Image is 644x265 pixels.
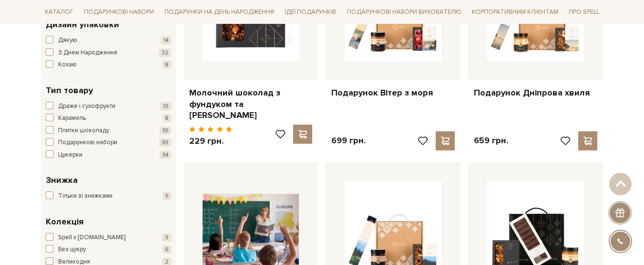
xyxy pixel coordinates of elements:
span: 8 [163,114,171,122]
span: 6 [163,245,171,254]
a: Подарунки на День народження [161,5,278,20]
span: Плитки шоколаду [58,126,109,136]
span: 13 [160,102,171,110]
span: 3 [162,233,171,242]
a: Корпоративним клієнтам [468,4,562,20]
a: Молочний шоколад з фундуком та [PERSON_NAME] [189,87,313,121]
button: З Днем Народження 32 [46,48,171,58]
button: Spell x [DOMAIN_NAME] 3 [46,233,171,243]
button: Без цукру 6 [46,245,171,254]
span: Без цукру [58,245,86,254]
span: 8 [163,61,171,69]
span: Дизайн упаковки [46,18,119,31]
span: Тільки зі знижками [58,191,112,201]
button: Драже і сухофрукти 13 [46,102,171,111]
span: Цукерки [58,150,82,160]
a: Подарунок Вітер з моря [331,87,455,98]
span: 14 [161,36,171,44]
span: 54 [160,151,171,159]
button: Цукерки 54 [46,150,171,160]
span: Подарункові набори [58,138,117,148]
a: Про Spell [565,5,603,20]
span: 32 [159,49,171,57]
a: Подарунок Дніпрова хвиля [474,87,597,98]
span: 55 [160,127,171,135]
p: 659 грн. [474,135,508,146]
a: Подарункові набори [80,5,158,20]
a: Каталог [41,5,77,20]
button: Тільки зі знижками 5 [46,191,171,201]
span: 5 [163,192,171,200]
button: Дякую 14 [46,36,171,45]
span: Дякую [58,36,77,45]
button: Плитки шоколаду 55 [46,126,171,136]
span: Тип товару [46,84,93,97]
a: Ідеї подарунків [281,5,340,20]
span: Колекція [46,215,83,228]
p: 229 грн. [189,136,233,147]
button: Кохаю 8 [46,60,171,70]
span: Знижка [46,174,78,187]
span: Кохаю [58,60,77,70]
span: 93 [159,138,171,147]
span: Spell x [DOMAIN_NAME] [58,233,125,243]
span: Карамель [58,114,86,123]
a: Подарункові набори вихователю [343,4,465,20]
button: Подарункові набори 93 [46,138,171,148]
span: Драже і сухофрукти [58,102,115,111]
button: Карамель 8 [46,114,171,123]
p: 699 грн. [331,135,366,146]
span: З Днем Народження [58,48,117,58]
